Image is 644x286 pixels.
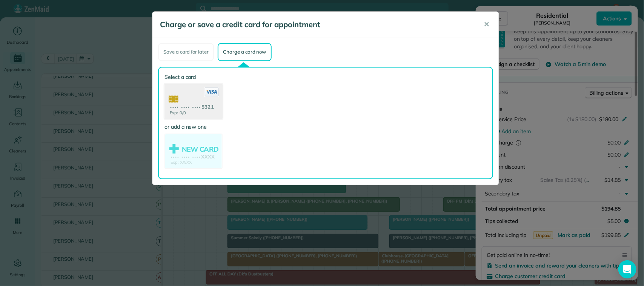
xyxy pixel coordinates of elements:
div: Charge a card now [218,43,271,61]
div: Save a card for later [158,43,214,61]
label: or add a new one [164,123,223,131]
div: Open Intercom Messenger [618,260,636,278]
label: Select a card [164,73,223,81]
span: ✕ [484,20,489,29]
h5: Charge or save a credit card for appointment [160,19,473,30]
